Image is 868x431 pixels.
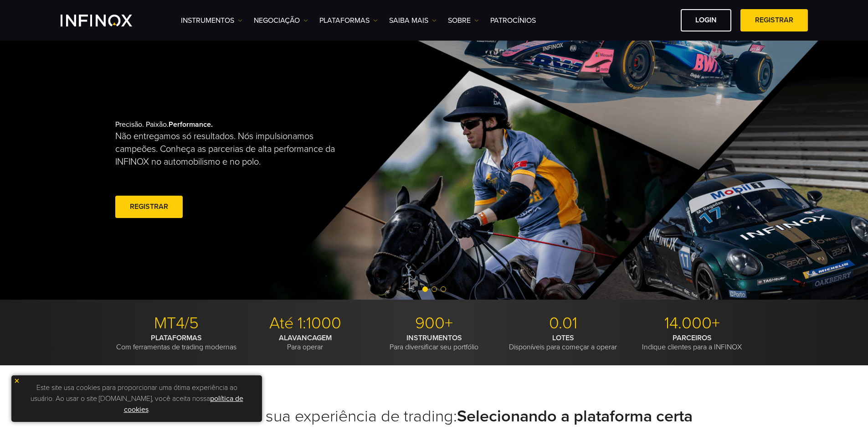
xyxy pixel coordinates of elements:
[14,378,20,384] img: yellow close icon
[115,196,183,218] a: Registrar
[389,15,437,26] a: Saiba mais
[279,333,332,343] strong: ALAVANCAGEM
[502,313,624,333] p: 0.01
[490,15,536,26] a: Patrocínios
[431,286,437,292] span: Go to slide 2
[631,333,753,352] p: Indique clientes para a INFINOX
[552,333,574,343] strong: LOTES
[115,130,345,168] p: Não entregamos só resultados. Nós impulsionamos campeões. Conheça as parcerias de alta performanc...
[373,333,495,352] p: Para diversificar seu portfólio
[422,286,428,292] span: Go to slide 1
[244,333,366,352] p: Para operar
[681,9,731,31] a: Login
[448,15,479,26] a: SOBRE
[181,15,242,26] a: Instrumentos
[244,313,366,333] p: Até 1:1000
[254,15,308,26] a: NEGOCIAÇÃO
[151,333,202,343] strong: PLATAFORMAS
[631,313,753,333] p: 14.000+
[373,313,495,333] p: 900+
[169,120,213,129] strong: Performance.
[502,333,624,352] p: Disponíveis para começar a operar
[319,15,378,26] a: PLATAFORMAS
[457,406,693,426] strong: Selecionando a plataforma certa
[61,15,154,26] a: INFINOX Logo
[115,313,237,333] p: MT4/5
[115,406,753,426] h2: Potencialize sua experiência de trading:
[673,333,712,343] strong: PARCEIROS
[740,9,808,31] a: Registrar
[441,286,446,292] span: Go to slide 3
[115,105,402,235] div: Precisão. Paixão.
[16,380,257,417] p: Este site usa cookies para proporcionar uma ótima experiência ao usuário. Ao usar o site [DOMAIN_...
[115,333,237,352] p: Com ferramentas de trading modernas
[406,333,462,343] strong: INSTRUMENTOS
